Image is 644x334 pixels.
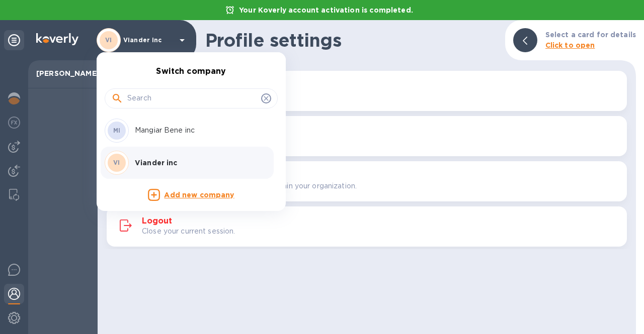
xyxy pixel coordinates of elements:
[135,158,262,168] p: Viander inc
[113,159,120,166] b: VI
[127,91,257,106] input: Search
[135,125,262,136] p: Mangiar Bene inc
[164,190,234,201] p: Add new company
[113,127,121,134] b: MI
